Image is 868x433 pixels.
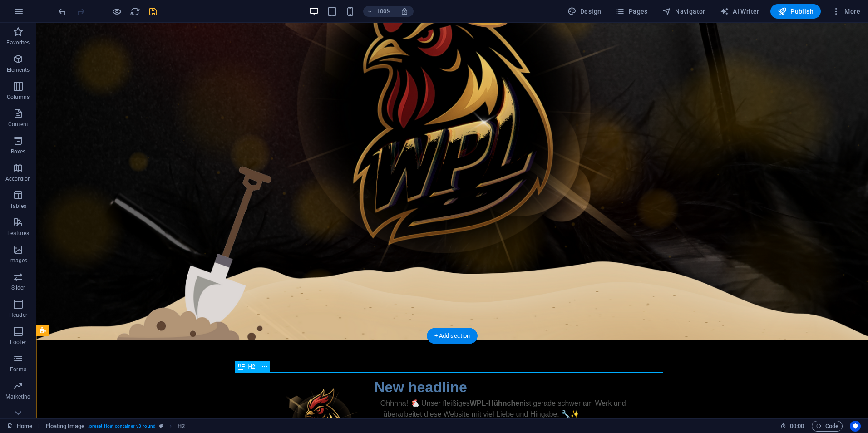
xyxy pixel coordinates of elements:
p: Slider [11,284,25,291]
p: Accordion [5,175,31,182]
span: . preset-float-container-v3-round [88,421,156,432]
p: Forms [10,366,26,373]
button: undo [57,6,68,17]
span: Code [816,421,838,432]
button: Design [564,4,605,19]
button: Code [812,421,843,432]
span: More [832,7,860,16]
a: Click to cancel selection. Double-click to open Pages [7,421,32,432]
p: Images [9,257,28,264]
span: Navigator [662,7,705,16]
i: Reload page [130,6,140,17]
button: Click here to leave preview mode and continue editing [111,6,122,17]
h6: 100% [377,6,391,17]
button: 100% [363,6,395,17]
p: Content [8,121,28,128]
p: Tables [10,202,26,210]
p: Boxes [11,148,26,155]
i: Undo: Change level (Ctrl+Z) [57,6,68,17]
button: More [828,4,864,19]
span: Design [567,7,602,16]
span: Pages [616,7,647,16]
span: H2 [248,364,255,369]
span: : [796,423,798,429]
i: On resize automatically adjust zoom level to fit chosen device. [400,7,409,15]
p: Footer [10,339,26,346]
span: Click to select. Double-click to edit [178,421,185,432]
button: Usercentrics [850,421,861,432]
button: reload [129,6,140,17]
button: Publish [770,4,821,19]
span: Publish [778,7,814,16]
p: Features [7,230,29,237]
p: Marketing [5,393,30,400]
span: Click to select. Double-click to edit [46,421,84,432]
nav: breadcrumb [46,421,185,432]
p: Columns [7,93,30,101]
button: Pages [612,4,651,19]
i: This element is a customizable preset [159,423,163,428]
h6: Session time [780,421,804,432]
i: Save (Ctrl+S) [148,6,158,17]
p: Elements [7,66,30,74]
span: AI Writer [720,7,759,16]
p: Favorites [6,39,30,46]
button: Navigator [659,4,709,19]
button: save [148,6,158,17]
div: + Add section [427,328,478,344]
span: 00 00 [790,421,804,432]
p: Header [9,311,27,319]
button: AI Writer [716,4,763,19]
div: Design (Ctrl+Alt+Y) [564,4,605,19]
